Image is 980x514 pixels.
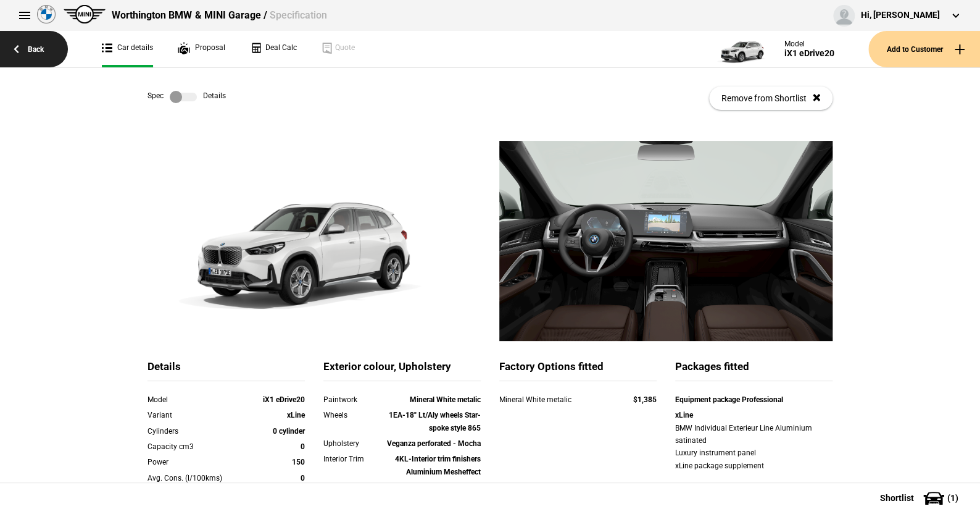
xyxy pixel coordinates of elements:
[147,425,242,437] div: Cylinders
[861,9,940,22] div: Hi, [PERSON_NAME]
[323,394,386,406] div: Paintwork
[64,5,106,23] img: mini.png
[387,439,481,448] strong: Veganza perforated - Mocha
[675,360,833,381] div: Packages fitted
[37,5,56,23] img: bmw.png
[880,494,914,502] span: Shortlist
[273,427,305,436] strong: 0 cylinder
[323,453,386,465] div: Interior Trim
[147,456,242,468] div: Power
[147,440,242,453] div: Capacity cm3
[499,360,657,381] div: Factory Options fitted
[323,437,386,450] div: Upholstery
[147,91,226,103] div: Spec Details
[675,395,783,404] strong: Equipment package Professional
[499,394,610,406] div: Mineral White metalic
[102,31,153,67] a: Car details
[675,411,693,419] strong: xLine
[112,9,326,22] div: Worthington BMW & MINI Garage /
[250,31,297,67] a: Deal Calc
[292,458,305,466] strong: 150
[868,31,980,67] button: Add to Customer
[147,394,242,406] div: Model
[633,395,657,404] strong: $1,385
[301,474,305,482] strong: 0
[263,395,305,404] strong: iX1 eDrive20
[287,411,305,419] strong: xLine
[675,422,833,473] div: BMW Individual Exterieur Line Aluminium satinated Luxury instrument panel xLine package supplement
[147,472,242,484] div: Avg. Cons. (l/100kms)
[395,455,481,476] strong: 4KL-Interior trim finishers Aluminium Mesheffect
[269,9,326,21] span: Specification
[784,40,834,48] div: Model
[323,360,481,381] div: Exterior colour, Upholstery
[862,482,980,513] button: Shortlist(1)
[301,442,305,451] strong: 0
[947,494,958,502] span: ( 1 )
[709,86,833,110] button: Remove from Shortlist
[147,409,242,421] div: Variant
[389,411,481,432] strong: 1EA-18" Lt/Aly wheels Star-spoke style 865
[178,31,225,67] a: Proposal
[147,360,305,381] div: Details
[410,395,481,404] strong: Mineral White metalic
[323,409,386,421] div: Wheels
[784,48,834,59] div: iX1 eDrive20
